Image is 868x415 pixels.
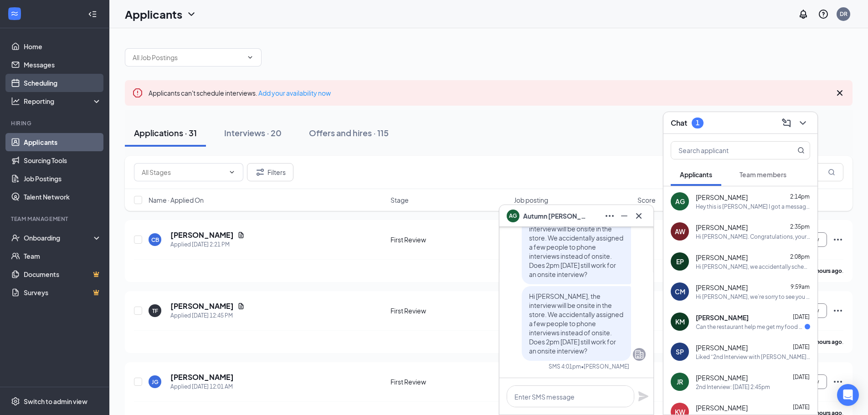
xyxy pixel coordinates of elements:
[24,37,102,56] a: Home
[790,193,810,200] span: 2:14pm
[390,306,508,315] div: First Review
[24,233,94,242] div: Onboarding
[24,133,102,151] a: Applicants
[633,210,644,221] svg: Cross
[247,54,254,61] svg: ChevronDown
[170,372,234,382] h5: [PERSON_NAME]
[696,343,748,352] span: [PERSON_NAME]
[24,265,102,283] a: DocumentsCrown
[619,210,630,221] svg: Minimize
[671,118,687,128] h3: Chat
[797,118,808,128] svg: ChevronDown
[24,283,102,302] a: SurveysCrown
[793,404,810,410] span: [DATE]
[632,209,646,223] button: Cross
[837,384,859,406] div: Open Intercom Messenger
[676,347,684,356] div: SP
[10,9,19,18] svg: WorkstreamLogo
[390,195,409,205] span: Stage
[798,9,809,20] svg: Notifications
[696,233,810,241] div: Hi [PERSON_NAME]. Congratulations, your meeting with [DEMOGRAPHIC_DATA]-fil-A for Back of House T...
[793,313,810,320] span: [DATE]
[832,234,843,245] svg: Ellipses
[696,283,748,292] span: [PERSON_NAME]
[696,193,748,202] span: [PERSON_NAME]
[680,170,712,179] span: Applicants
[790,223,810,230] span: 2:35pm
[11,233,20,242] svg: UserCheck
[170,230,234,240] h5: [PERSON_NAME]
[549,363,581,370] div: SMS 4:01pm
[793,374,810,380] span: [DATE]
[24,56,102,74] a: Messages
[797,147,805,154] svg: MagnifyingGlass
[24,247,102,265] a: Team
[529,292,623,355] span: Hi [PERSON_NAME], the interview will be onsite in the store. We accidentally assigned a few peopl...
[790,253,810,260] span: 2:08pm
[142,167,225,177] input: All Stages
[514,195,548,205] span: Job posting
[696,253,748,262] span: [PERSON_NAME]
[740,170,786,179] span: Team members
[781,118,792,128] svg: ComposeMessage
[796,116,810,130] button: ChevronDown
[634,349,645,360] svg: Company
[152,307,158,315] div: TF
[11,119,100,127] div: Hiring
[390,377,508,386] div: First Review
[812,338,842,345] b: 3 hours ago
[24,397,87,406] div: Switch to admin view
[671,142,779,159] input: Search applicant
[258,89,331,97] a: Add your availability now
[11,397,20,406] svg: Settings
[149,195,204,205] span: Name · Applied On
[228,169,236,176] svg: ChevronDown
[832,376,843,387] svg: Ellipses
[529,215,623,278] span: Hi [PERSON_NAME], the interview will be onsite in the store. We accidentally assigned a few peopl...
[696,353,810,361] div: Liked “2nd Interview with [PERSON_NAME]: [DATE] 3:30pm”
[24,74,102,92] a: Scheduling
[791,283,810,290] span: 9:59am
[696,383,770,391] div: 2nd Interview: [DATE] 2:45pm
[132,87,143,98] svg: Error
[237,302,245,310] svg: Document
[170,311,245,320] div: Applied [DATE] 12:45 PM
[24,97,102,106] div: Reporting
[617,209,632,223] button: Minimize
[152,378,159,386] div: JG
[675,317,685,326] div: KM
[604,210,615,221] svg: Ellipses
[696,293,810,301] div: Hi [PERSON_NAME], we’re sorry to see you go! Your meeting with [DEMOGRAPHIC_DATA]-fil-A for Front...
[675,197,685,206] div: AG
[696,373,748,382] span: [PERSON_NAME]
[793,343,810,350] span: [DATE]
[638,391,649,402] svg: Plane
[88,10,97,19] svg: Collapse
[149,89,331,97] span: Applicants can't schedule interviews.
[125,6,182,22] h1: Applicants
[779,116,794,130] button: ComposeMessage
[696,323,805,331] div: Can the restaurant help me get my food handlers certificate?
[696,403,748,412] span: [PERSON_NAME]
[818,9,829,20] svg: QuestionInfo
[581,363,629,370] span: • [PERSON_NAME]
[675,287,685,296] div: CM
[840,10,847,18] div: DR
[677,377,683,386] div: JR
[390,235,508,244] div: First Review
[11,97,20,106] svg: Analysis
[24,151,102,169] a: Sourcing Tools
[224,127,282,138] div: Interviews · 20
[676,257,684,266] div: EP
[133,52,243,62] input: All Job Postings
[812,267,842,274] b: 2 hours ago
[523,211,587,221] span: Autumn [PERSON_NAME]
[151,236,159,244] div: CB
[696,313,749,322] span: [PERSON_NAME]
[255,167,266,178] svg: Filter
[834,87,845,98] svg: Cross
[637,195,656,205] span: Score
[675,227,685,236] div: AW
[24,188,102,206] a: Talent Network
